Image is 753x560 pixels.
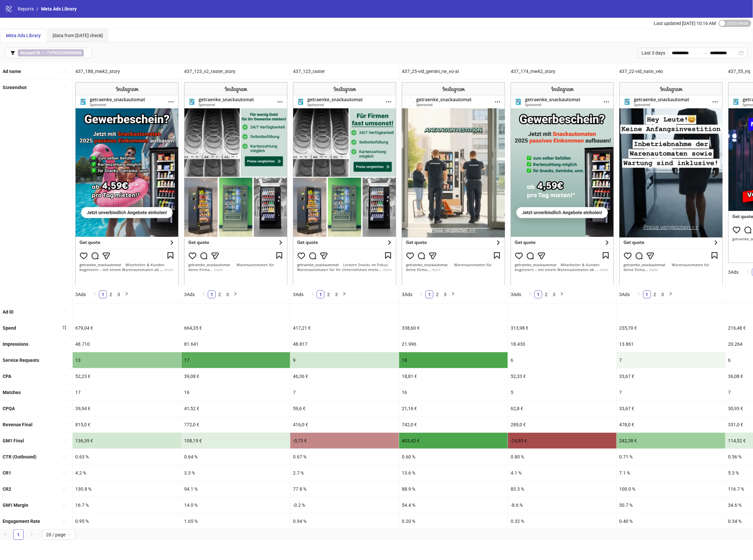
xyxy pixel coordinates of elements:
a: 3 [550,291,558,298]
div: 235,70 € [617,320,725,336]
div: 0.63 % [73,449,181,465]
a: 1 [99,291,107,298]
div: 100.0 % [617,481,725,497]
span: left [311,292,315,296]
div: 2.7 % [290,465,399,481]
b: Service Requests [3,358,39,363]
span: 3 Ads [511,292,521,297]
span: [data from [DATE] check] [53,33,103,38]
li: / [36,5,38,12]
div: 679,04 € [73,320,181,336]
div: 5 [508,385,617,400]
b: CTR (Outbound) [3,454,36,459]
li: Next Page [558,291,566,298]
span: left [3,532,7,536]
div: 0.95 % [73,513,181,529]
li: 2 [542,291,550,298]
div: Page Size [42,529,75,540]
div: 81.641 [182,336,290,352]
div: 664,35 € [182,320,290,336]
span: filter [11,51,15,55]
div: 33,67 € [617,401,725,416]
li: Previous Page [200,291,208,298]
span: left [528,292,532,296]
span: sort-ascending [62,487,67,491]
li: Previous Page [526,291,534,298]
span: right [125,292,129,296]
div: -8.6 % [508,497,617,513]
div: 52,23 € [73,368,181,384]
div: 0.94 % [290,513,399,529]
span: 3 Ads [293,292,304,297]
li: 3 [115,291,123,298]
button: left [744,268,752,276]
div: 41,52 € [182,401,290,416]
b: GM1 Final [3,438,24,443]
div: Last 3 days [638,48,668,58]
span: sort-ascending [62,85,67,90]
span: left [420,292,424,296]
div: 54.4 % [399,497,508,513]
button: left [635,291,643,298]
div: 46,36 € [290,368,399,384]
div: 478,0 € [617,417,725,432]
li: 3 [332,291,340,298]
span: Meta Ads Library [6,33,41,38]
li: Previous Page [309,291,317,298]
a: 3 [224,291,231,298]
div: 13 [73,352,181,368]
span: right [233,292,237,296]
span: Meta Ads Library [41,6,77,12]
div: 48.710 [73,336,181,352]
span: 3 Ads [75,292,86,297]
div: 130.8 % [73,481,181,497]
div: -0.2 % [290,497,399,513]
a: 1 [208,291,215,298]
span: sort-ascending [62,69,67,74]
img: Screenshot 120232113787180338 [619,82,723,285]
span: left [93,292,97,296]
div: 0.64 % [182,449,290,465]
div: 21,16 € [399,401,508,416]
div: 403,42 € [399,433,508,449]
button: right [231,291,239,298]
button: left [526,291,534,298]
li: 1 [425,291,433,298]
div: 242,38 € [617,433,725,449]
div: 6 [508,352,617,368]
b: Account ID [20,51,40,55]
b: Spend [3,325,16,331]
li: 1 [534,291,542,298]
li: 2 [433,291,441,298]
div: 4.1 % [508,465,617,481]
button: right [123,291,131,298]
div: 0.40 % [617,513,725,529]
button: left [418,291,425,298]
a: 2 [434,291,441,298]
div: 338,60 € [399,320,508,336]
div: 437_22-vid_nativ_veo [617,63,725,79]
div: 18.430 [508,336,617,352]
div: 17 [73,385,181,400]
span: right [560,292,564,296]
span: right [451,292,455,296]
img: Screenshot 120232113787150338 [511,82,614,285]
li: Next Page [667,291,675,298]
div: 39,08 € [182,368,290,384]
a: 3 [659,291,667,298]
img: Screenshot 120232113787050338 [402,82,505,285]
b: Matches [3,390,21,395]
div: 21.996 [399,336,508,352]
a: 2 [651,291,659,298]
div: 48.817 [290,336,399,352]
div: 88.9 % [399,481,508,497]
b: Impressions [3,341,28,347]
span: left [202,292,206,296]
div: 9 [290,352,399,368]
li: Previous Page [91,291,99,298]
a: 1 [644,291,651,298]
span: right [669,292,673,296]
div: 13.6 % [399,465,508,481]
li: Previous Page [744,268,752,276]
